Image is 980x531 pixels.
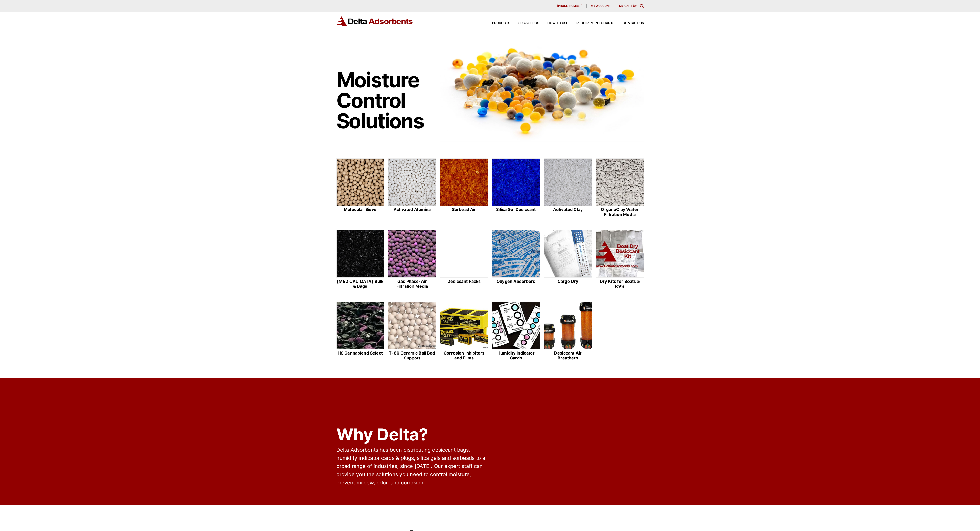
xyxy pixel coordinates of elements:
[388,279,436,289] h2: Gas Phase-Air Filtration Media
[587,4,615,8] a: My account
[544,207,592,212] h2: Activated Clay
[544,230,592,289] a: Cargo Dry
[336,447,485,486] span: Delta Adsorbents has been distributing desiccant bags, humidity indicator cards & plugs, silica g...
[640,4,644,8] div: Toggle Modal Content
[619,4,637,8] a: My Cart (0)
[336,207,384,212] h2: Molecular Sieve
[596,207,644,217] h2: OrganoClay Water Filtration Media
[388,302,436,361] a: T-86 Ceramic Ball Bed Support
[492,279,540,284] h2: Oxygen Absorbers
[591,5,611,7] span: My account
[492,302,540,361] a: Humidity Indicator Cards
[336,423,488,446] div: Why Delta?
[440,207,488,212] h2: Sorbead Air
[492,351,540,360] h2: Humidity Indicator Cards
[336,302,384,361] a: HS Cannablend Select
[336,351,384,356] h2: HS Cannablend Select
[440,302,488,361] a: Corrosion Inhibitors and Films
[388,207,436,212] h2: Activated Alumina
[492,22,510,25] span: Products
[440,230,488,289] a: Desiccant Packs
[492,230,540,289] a: Oxygen Absorbers
[547,22,568,25] span: How to Use
[336,16,413,26] img: Delta Adsorbents
[440,351,488,360] h2: Corrosion Inhibitors and Films
[440,279,488,284] h2: Desiccant Packs
[336,279,384,289] h2: [MEDICAL_DATA] Bulk & Bags
[484,22,510,25] a: Products
[596,158,644,218] a: OrganoClay Water Filtration Media
[553,4,587,8] a: [PHONE_NUMBER]
[596,230,644,289] a: Dry Kits for Boats & RV's
[557,5,582,7] span: [PHONE_NUMBER]
[596,279,644,289] h2: Dry Kits for Boats & RV's
[492,207,540,212] h2: Silica Gel Desiccant
[388,351,436,360] h2: T-86 Ceramic Ball Bed Support
[388,158,436,218] a: Activated Alumina
[568,22,614,25] a: Requirement Charts
[539,22,568,25] a: How to Use
[388,230,436,289] a: Gas Phase-Air Filtration Media
[623,22,644,25] span: Contact Us
[544,158,592,218] a: Activated Clay
[336,230,384,289] a: [MEDICAL_DATA] Bulk & Bags
[614,22,644,25] a: Contact Us
[492,158,540,218] a: Silica Gel Desiccant
[336,70,435,131] h1: Moisture Control Solutions
[544,351,592,360] h2: Desiccant Air Breathers
[544,302,592,361] a: Desiccant Air Breathers
[544,279,592,284] h2: Cargo Dry
[576,22,614,25] span: Requirement Charts
[336,158,384,218] a: Molecular Sieve
[510,22,539,25] a: SDS & SPECS
[440,158,488,218] a: Sorbead Air
[440,39,644,142] img: Image
[518,22,539,25] span: SDS & SPECS
[634,4,636,8] span: 0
